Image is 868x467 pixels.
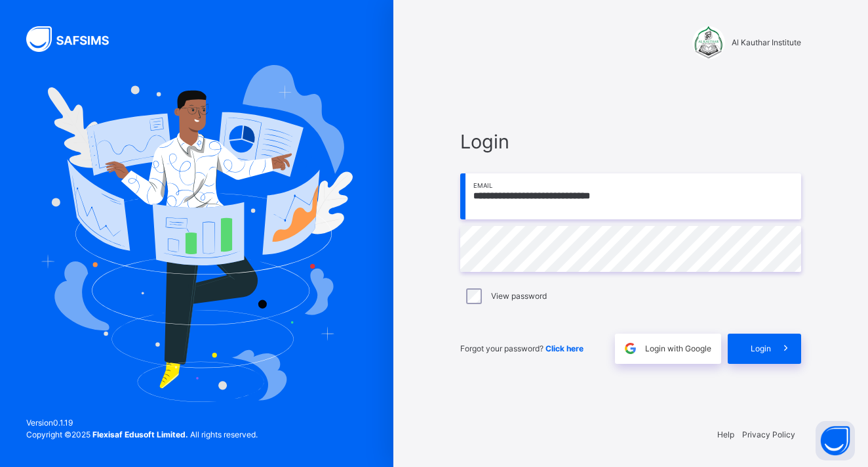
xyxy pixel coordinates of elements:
[491,290,547,302] label: View password
[460,344,583,353] span: Forgot your password?
[26,417,258,429] span: Version 0.1.19
[623,341,638,356] img: google.396cfc9801f0270233282035f929180a.svg
[26,26,125,52] img: SAFSIMS Logo
[742,430,795,439] a: Privacy Policy
[732,37,801,49] span: Al Kauthar Institute
[92,430,188,439] strong: Flexisaf Edusoft Limited.
[26,430,258,439] span: Copyright © 2025 All rights reserved.
[717,430,734,439] a: Help
[645,343,711,355] span: Login with Google
[41,65,353,401] img: Hero Image
[816,421,855,460] button: Open asap
[751,343,771,355] span: Login
[545,344,583,353] a: Click here
[460,127,801,156] span: Login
